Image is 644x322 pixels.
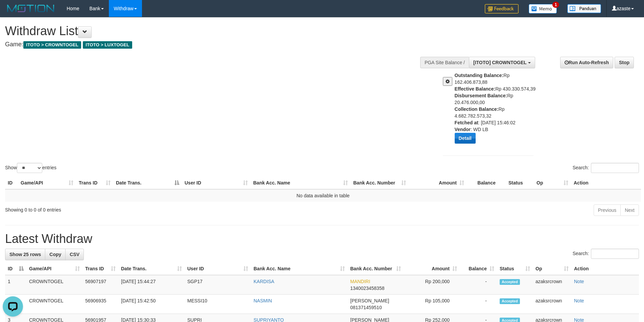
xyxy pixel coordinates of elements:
span: ITOTO > LUXTOGEL [83,41,132,49]
td: Rp 105,000 [404,295,460,314]
span: Copy [49,252,61,257]
th: Balance: activate to sort column ascending [460,263,497,275]
span: Show 25 rows [9,252,41,257]
span: ITOTO > CROWNTOGEL [23,41,81,49]
th: Date Trans.: activate to sort column ascending [118,263,185,275]
td: azaksrcrown [533,275,571,295]
th: Bank Acc. Number: activate to sort column ascending [351,177,409,189]
input: Search: [591,249,639,259]
img: Button%20Memo.svg [529,4,557,14]
button: Detail [455,133,476,144]
button: [ITOTO] CROWNTOGEL [469,57,535,68]
th: ID [5,177,18,189]
a: CSV [65,249,84,260]
th: Trans ID: activate to sort column ascending [82,263,118,275]
h1: Latest Withdraw [5,232,639,246]
h1: Withdraw List [5,24,423,38]
th: Op: activate to sort column ascending [534,177,571,189]
a: Note [574,279,584,284]
th: Bank Acc. Number: activate to sort column ascending [348,263,404,275]
a: Note [574,298,584,303]
a: NASMIN [254,298,272,303]
td: [DATE] 15:44:27 [118,275,185,295]
a: Stop [615,57,634,68]
th: User ID: activate to sort column ascending [185,263,251,275]
span: [PERSON_NAME] [350,298,389,303]
td: No data available in table [5,189,641,202]
td: CROWNTOGEL [26,295,82,314]
a: Run Auto-Refresh [560,57,613,68]
input: Search: [591,163,639,173]
th: Amount: activate to sort column ascending [404,263,460,275]
td: MESSI10 [185,295,251,314]
button: Open LiveChat chat widget [3,3,23,23]
a: Show 25 rows [5,249,45,260]
div: Showing 0 to 0 of 0 entries [5,204,263,213]
span: Copy 081371459510 to clipboard [350,305,382,310]
a: Next [620,204,639,216]
span: MANDIRI [350,279,370,284]
td: 56907197 [82,275,118,295]
b: Outstanding Balance: [455,73,504,78]
img: panduan.png [567,4,601,13]
th: Bank Acc. Name: activate to sort column ascending [251,177,351,189]
span: Accepted [500,298,520,304]
label: Show entries [5,163,56,173]
div: PGA Site Balance / [420,57,469,68]
th: Op: activate to sort column ascending [533,263,571,275]
th: Trans ID: activate to sort column ascending [76,177,113,189]
th: Amount: activate to sort column ascending [409,177,467,189]
td: 56906935 [82,295,118,314]
td: [DATE] 15:42:50 [118,295,185,314]
td: 1 [5,275,26,295]
a: Copy [45,249,66,260]
label: Search: [573,249,639,259]
div: Rp 162.406.873,88 Rp 430.330.574,39 Rp 20.476.000,00 Rp 4.682.782.573,32 : [DATE] 15:46:02 : WD LB [455,72,539,149]
td: azaksrcrown [533,295,571,314]
span: Copy 1340023458358 to clipboard [350,286,384,291]
h4: Game: [5,41,423,48]
td: Rp 200,000 [404,275,460,295]
label: Search: [573,163,639,173]
span: [ITOTO] CROWNTOGEL [473,60,527,65]
select: Showentries [17,163,42,173]
span: Accepted [500,279,520,285]
th: Balance [467,177,506,189]
b: Fetched at [455,120,478,125]
td: - [460,295,497,314]
td: SGP17 [185,275,251,295]
th: Game/API: activate to sort column ascending [26,263,82,275]
th: Action [571,177,641,189]
b: Vendor [455,127,471,132]
span: CSV [70,252,79,257]
th: Bank Acc. Name: activate to sort column ascending [251,263,348,275]
td: CROWNTOGEL [26,275,82,295]
th: Action [571,263,639,275]
b: Collection Balance: [455,106,499,112]
b: Disbursement Balance: [455,93,507,98]
a: Previous [594,204,621,216]
th: Status: activate to sort column ascending [497,263,533,275]
span: 1 [552,2,559,8]
th: ID: activate to sort column descending [5,263,26,275]
th: User ID: activate to sort column ascending [182,177,251,189]
td: - [460,275,497,295]
b: Effective Balance: [455,86,496,92]
th: Status [506,177,534,189]
th: Date Trans.: activate to sort column descending [113,177,182,189]
a: KARDISA [254,279,274,284]
img: MOTION_logo.png [5,3,56,14]
th: Game/API: activate to sort column ascending [18,177,76,189]
img: Feedback.jpg [485,4,519,14]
